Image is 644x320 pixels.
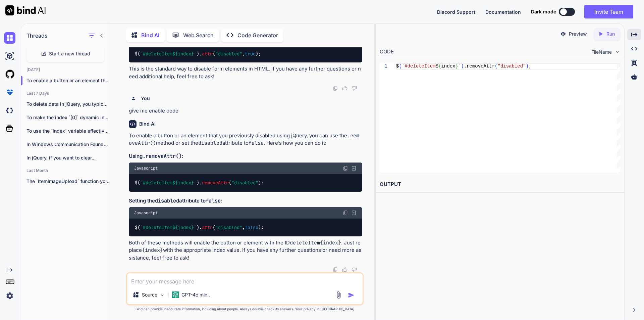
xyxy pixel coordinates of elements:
span: Javascript [134,210,158,216]
span: "disabled" [231,180,258,186]
span: "disabled" [215,224,242,230]
span: Dark mode [531,8,556,15]
span: ; [529,63,531,69]
img: icon [348,292,355,299]
code: .removeAttr() [129,132,359,147]
img: attachment [335,291,342,299]
span: "disabled" [497,63,526,69]
img: copy [343,210,348,216]
p: To make the index `[0]` dynamic in... [26,114,110,121]
span: index [441,63,455,69]
img: dislike [352,267,357,272]
img: chat [4,32,15,44]
p: give me enable code [129,107,362,115]
span: FileName [591,49,612,55]
img: GPT-4o mini [172,291,179,298]
span: ${index} [172,180,194,186]
img: Open in Browser [351,210,357,216]
h6: Bind AI [139,121,156,127]
h3: Using : [129,152,362,160]
span: `#deleteItem [401,63,435,69]
img: ai-studio [4,50,15,62]
img: settings [4,290,15,302]
span: `#deleteItem ` [140,51,197,57]
p: GPT-4o min.. [181,291,210,298]
p: To use the `index` variable effectively, it... [26,128,110,134]
span: $ [396,63,399,69]
p: Web Search [183,31,214,39]
p: In Windows Communication Foundation (WCF), not all... [26,141,110,148]
p: To delete data in jQuery, you typically... [26,101,110,107]
code: disabled [155,197,179,204]
img: Bind AI [5,5,46,15]
span: attr [202,51,213,57]
span: { [438,63,441,69]
span: true [245,51,256,57]
img: chevron down [614,49,620,55]
p: Bind AI [141,31,159,39]
span: Discord Support [437,9,475,15]
img: darkCloudIdeIcon [4,105,15,116]
img: dislike [352,86,357,91]
span: false [245,224,258,230]
span: ) [526,63,528,69]
p: The `ItemImageUpload` function you've provided is designed... [26,178,110,185]
p: In jQuery, if you want to clear... [26,154,110,161]
h2: OUTPUT [376,177,624,192]
img: copy [333,267,338,272]
span: removeAttr [202,180,229,186]
p: To enable a button or an element that yo... [26,77,110,84]
img: preview [560,31,566,37]
p: This is the standard way to disable form elements in HTML. If you have any further questions or n... [129,65,362,80]
span: attr [202,224,213,230]
div: CODE [380,48,394,56]
span: Start a new thread [49,50,90,57]
h2: Last 7 Days [21,91,110,96]
code: $( ). ( ); [134,179,264,186]
h1: Threads [26,32,48,40]
h3: Setting the attribute to : [129,197,362,205]
span: Javascript [134,166,158,171]
h2: [DATE] [21,67,110,73]
span: ${index} [172,224,194,230]
p: Bind can provide inaccurate information, including about people. Always double-check its answers.... [126,307,364,312]
img: like [342,86,347,91]
span: ( [495,63,497,69]
span: Documentation [485,9,521,15]
p: To enable a button or an element that you previously disabled using jQuery, you can use the metho... [129,132,362,147]
code: .removeAttr() [143,153,182,159]
span: } [455,63,458,69]
button: Discord Support [437,8,475,15]
span: $ [435,63,438,69]
h6: You [141,95,150,102]
p: Run [606,31,615,37]
code: false [206,197,221,204]
img: Open in Browser [351,165,357,171]
p: Preview [569,31,587,37]
code: false [249,140,264,146]
span: "disabled" [215,51,242,57]
img: copy [333,86,338,91]
img: githubLight [4,68,15,80]
span: `#deleteItem ` [140,224,197,230]
p: Source [142,291,157,298]
h2: Last Month [21,168,110,173]
span: ) [461,63,464,69]
p: Code Generator [237,31,278,39]
code: {index} [142,247,163,254]
button: Documentation [485,8,521,15]
span: ` [458,63,461,69]
div: 1 [380,63,387,70]
span: ${index} [172,51,194,57]
img: premium [4,87,15,98]
img: copy [343,166,348,171]
code: $( ). ( , ); [134,224,264,231]
code: disabled [198,140,222,146]
span: `#deleteItem ` [140,180,197,186]
img: like [342,267,347,272]
code: $( ). ( , ); [134,50,261,57]
span: ( [399,63,401,69]
p: Both of these methods will enable the button or element with the ID . Just replace with the appro... [129,239,362,262]
img: Pick Models [159,292,165,298]
span: .removeAttr [464,63,494,69]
